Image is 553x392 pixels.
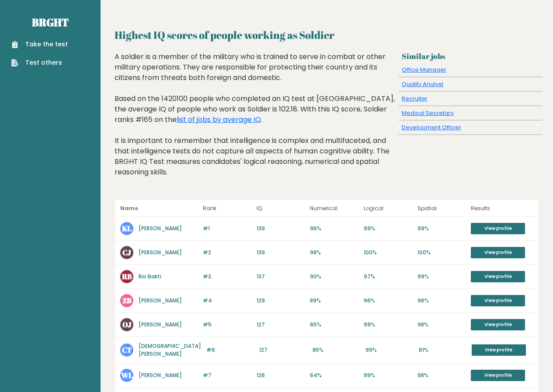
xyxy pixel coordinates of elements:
[310,249,358,257] p: 98%
[471,203,533,214] p: Results
[417,371,466,379] p: 98%
[471,247,525,258] a: View profile
[177,114,261,125] a: list of jobs by average IQ
[139,249,182,256] a: [PERSON_NAME]
[259,346,307,354] p: 127
[310,321,358,329] p: 65%
[32,15,69,29] a: Brght
[122,247,131,257] text: CJ
[419,346,466,354] p: 61%
[139,342,201,357] a: [DEMOGRAPHIC_DATA][PERSON_NAME]
[417,203,466,214] p: Spatial
[417,321,466,329] p: 98%
[471,223,525,234] a: View profile
[402,66,446,74] a: Office Manager
[364,203,412,214] p: Logical
[471,319,525,330] a: View profile
[364,321,412,329] p: 99%
[257,203,305,214] p: IQ
[364,225,412,232] p: 99%
[257,225,305,232] p: 139
[257,371,305,379] p: 126
[402,94,428,103] a: Recruiter
[139,297,182,304] a: [PERSON_NAME]
[139,225,182,232] a: [PERSON_NAME]
[122,271,132,281] text: RB
[471,271,525,282] a: View profile
[122,223,132,233] text: KL
[313,346,360,354] p: 85%
[115,52,395,191] div: A soldier is a member of the military who is trained to serve in combat or other military operati...
[122,319,132,330] text: OJ
[11,40,68,49] a: Take the test
[417,297,466,305] p: 96%
[471,370,525,381] a: View profile
[417,225,466,232] p: 99%
[120,205,138,212] b: Name
[417,273,466,281] p: 99%
[364,371,412,379] p: 99%
[365,346,413,354] p: 99%
[203,297,251,305] p: #4
[364,249,412,257] p: 100%
[139,371,182,379] a: [PERSON_NAME]
[402,80,443,88] a: Quality Analyst
[203,273,251,281] p: #3
[122,295,132,305] text: ZB
[310,273,358,281] p: 90%
[257,321,305,329] p: 127
[471,295,525,306] a: View profile
[310,225,358,232] p: 96%
[257,249,305,257] p: 139
[310,203,358,214] p: Numerical
[203,225,251,232] p: #1
[364,273,412,281] p: 97%
[206,346,254,354] p: #6
[115,27,539,43] h2: Highest IQ scores of people working as Soldier
[11,58,68,67] a: Test others
[402,123,461,132] a: Development Officer
[364,297,412,305] p: 96%
[472,344,526,356] a: View profile
[203,321,251,329] p: #5
[139,321,182,328] a: [PERSON_NAME]
[122,345,132,355] text: CT
[310,371,358,379] p: 64%
[257,297,305,305] p: 129
[417,249,466,257] p: 100%
[257,273,305,281] p: 137
[310,297,358,305] p: 89%
[139,273,161,280] a: Rio Bakti
[203,371,251,379] p: #7
[203,249,251,257] p: #2
[402,52,539,61] h3: Similar jobs
[121,370,133,380] text: WL
[402,109,454,117] a: Medical Secretary
[203,203,251,214] p: Rank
